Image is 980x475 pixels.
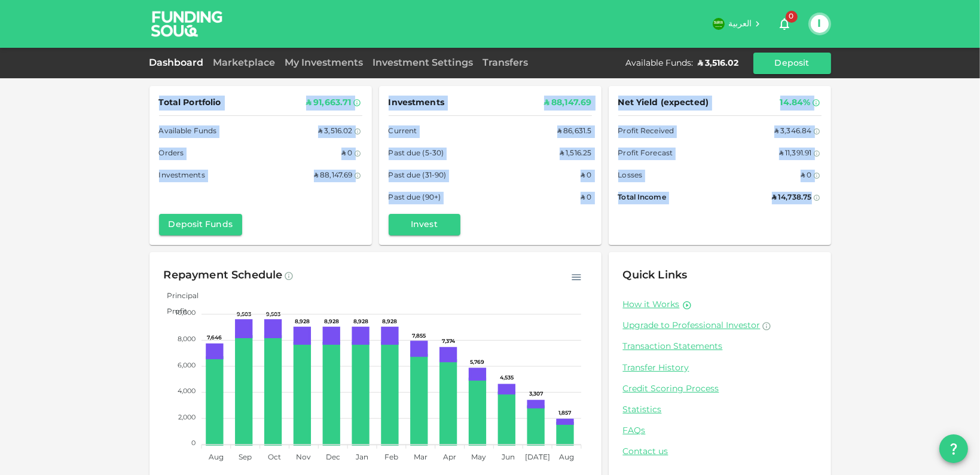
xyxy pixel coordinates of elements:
a: Contact us [623,446,817,458]
span: Available Funds [159,125,217,138]
span: Past due (90+) [389,192,441,204]
a: My Investments [280,59,368,68]
div: ʢ 14,738.75 [772,192,812,204]
button: 0 [773,12,796,36]
div: ʢ 86,631.5 [557,125,592,138]
tspan: Aug [559,454,574,461]
a: Marketplace [209,59,280,68]
tspan: Apr [443,454,456,461]
tspan: Aug [208,454,223,461]
span: Profit Forecast [618,148,673,160]
a: Upgrade to Professional Investor [623,320,817,332]
tspan: Sep [239,454,252,461]
button: Invest [389,214,460,235]
span: Profit [158,308,187,315]
img: flag-sa.b9a346574cdc8950dd34b50780441f57.svg [713,18,725,30]
div: ʢ 91,663.71 [306,96,352,111]
span: Upgrade to Professional Investor [623,321,761,330]
tspan: Dec [325,454,340,461]
button: question [939,434,968,463]
span: Past due (31-90) [389,170,447,182]
a: Credit Scoring Process [623,384,817,395]
span: Losses [618,170,643,182]
div: ʢ 1,516.25 [560,148,592,160]
tspan: 2,000 [178,415,195,421]
span: Profit Received [618,125,674,138]
div: ʢ 0 [581,170,591,182]
button: Deposit [753,53,831,74]
div: Repayment Schedule [164,266,283,286]
span: Past due (5-30) [389,148,444,160]
a: Transaction Statements [623,341,817,353]
span: 0 [786,11,798,23]
span: Total Portfolio [159,96,221,111]
a: Investment Settings [368,59,478,68]
div: ʢ 88,147.69 [314,170,353,182]
span: Principal [158,293,199,300]
tspan: Jan [355,454,368,461]
tspan: Nov [296,454,311,461]
div: ʢ 0 [581,192,591,204]
span: Investments [389,96,444,111]
div: ʢ 88,147.69 [544,96,592,111]
a: Transfer History [623,363,817,374]
div: ʢ 3,516.02 [698,57,739,69]
a: Transfers [478,59,533,68]
button: I [811,15,829,33]
tspan: Oct [268,454,281,461]
tspan: Feb [384,454,398,461]
tspan: 0 [191,440,195,446]
div: ʢ 0 [341,148,352,160]
a: Statistics [623,404,817,416]
div: ʢ 3,516.02 [318,125,353,138]
span: Quick Links [623,270,688,281]
div: 14.84% [780,96,811,111]
a: FAQs [623,425,817,437]
button: Deposit Funds [159,214,242,235]
div: ʢ 0 [801,170,811,182]
tspan: Jun [500,454,514,461]
span: Total Income [618,192,666,204]
div: ʢ 11,391.91 [779,148,812,160]
tspan: [DATE] [524,454,549,461]
a: Dashboard [149,59,209,68]
span: العربية [728,20,752,28]
tspan: Mar [413,454,427,461]
tspan: 10,000 [175,311,195,317]
span: Net Yield (expected) [618,96,709,111]
tspan: 8,000 [177,336,195,342]
div: ʢ 3,346.84 [774,125,812,138]
tspan: 6,000 [177,363,195,369]
a: How it Works [623,299,680,311]
tspan: May [471,454,486,461]
div: Available Funds : [626,57,694,69]
tspan: 4,000 [177,388,195,394]
span: Current [389,125,417,138]
span: Orders [159,148,184,160]
span: Investments [159,170,205,182]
